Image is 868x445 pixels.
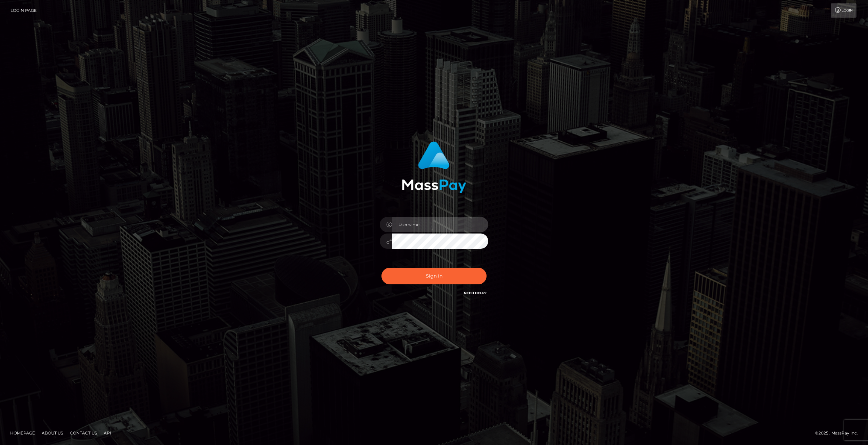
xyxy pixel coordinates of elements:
[39,428,66,438] a: About Us
[831,3,856,18] a: Login
[402,141,466,193] img: MassPay Login
[381,268,487,284] button: Sign in
[11,3,37,18] a: Login Page
[7,428,38,438] a: Homepage
[101,428,114,438] a: API
[815,429,863,437] div: © 2025 , MassPay Inc.
[67,428,100,438] a: Contact Us
[392,217,488,232] input: Username...
[464,291,487,295] a: Need Help?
